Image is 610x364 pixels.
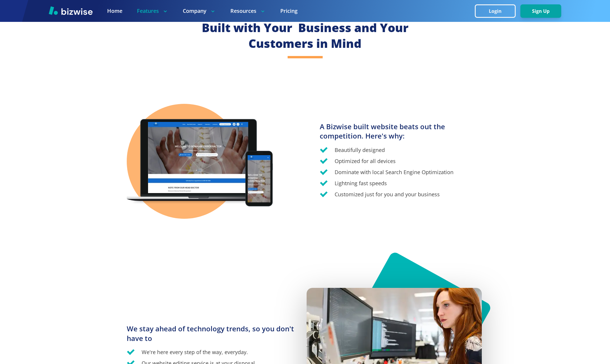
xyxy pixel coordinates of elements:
a: Sign Up [520,8,561,14]
p: Resources [230,7,266,15]
p: Lightning fast speeds [335,179,387,188]
p: Features [137,7,168,15]
h2: Built with Your Business and Your Customers in Mind [178,20,432,52]
button: Sign Up [520,4,561,18]
h3: We stay ahead of technology trends, so you don't have to [127,324,299,343]
button: Login [475,4,516,18]
a: Pricing [280,7,298,15]
img: Check Icon [320,191,328,197]
img: Check Icon [320,147,328,153]
img: Check Icon [320,158,328,164]
p: Company [183,7,216,15]
img: Bizwise Logo [49,6,93,15]
img: Check Icon [320,169,328,175]
img: Check Icon [320,180,328,186]
h3: A Bizwise built website beats out the competition. Here's why: [320,122,484,141]
img: Check Icon [127,349,135,355]
a: Home [107,7,122,15]
p: We're here every step of the way, everyday. [142,348,248,356]
p: Customized just for you and your business [335,190,440,199]
p: Beautifully designed [335,146,385,154]
p: Optimized for all devices [335,157,396,165]
p: Dominate with local Search Engine Optimization [335,168,453,176]
a: Login [475,8,520,14]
